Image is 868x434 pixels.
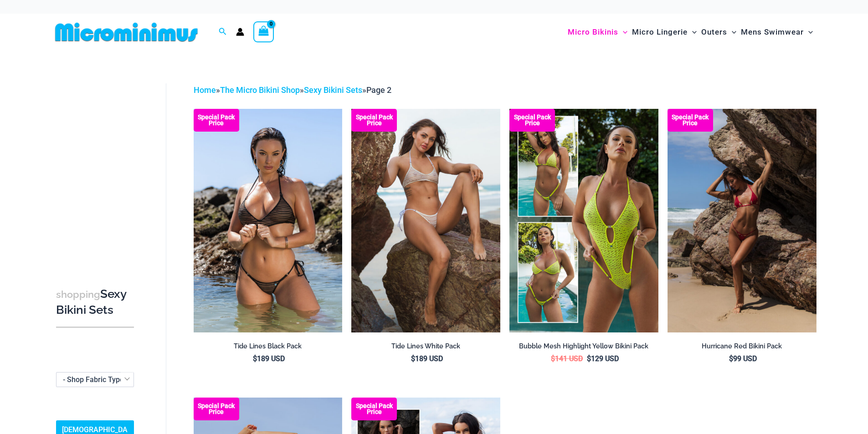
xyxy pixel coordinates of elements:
a: Tide Lines White Pack [351,342,500,354]
a: Hurricane Red Bikini Pack [668,342,817,354]
span: $ [729,354,733,363]
span: shopping [56,289,100,300]
a: Mens SwimwearMenu ToggleMenu Toggle [739,18,815,46]
a: Account icon link [236,28,244,36]
a: Micro LingerieMenu ToggleMenu Toggle [630,18,699,46]
img: MM SHOP LOGO FLAT [51,22,201,42]
img: Tide Lines White 350 Halter Top 470 Thong 05 [351,109,500,332]
a: Sexy Bikini Sets [304,85,362,95]
a: Micro BikinisMenu ToggleMenu Toggle [565,18,630,46]
a: Tide Lines Black Pack [194,342,343,354]
a: Search icon link [219,26,227,38]
span: Menu Toggle [804,20,813,44]
iframe: TrustedSite Certified [56,76,138,258]
span: » » » [194,85,391,95]
a: Home [194,85,216,95]
img: Hurricane Red 3277 Tri Top 4277 Thong Bottom 05 [668,109,817,332]
a: Tide Lines Black 350 Halter Top 470 Thong 04 Tide Lines Black 350 Halter Top 470 Thong 03Tide Lin... [194,109,343,332]
h2: Hurricane Red Bikini Pack [668,342,817,351]
bdi: 189 USD [411,354,443,363]
b: Special Pack Price [194,114,239,126]
bdi: 129 USD [587,354,619,363]
h2: Tide Lines White Pack [351,342,500,351]
span: Micro Lingerie [632,20,688,44]
h3: Sexy Bikini Sets [56,286,134,318]
nav: Site Navigation [564,17,817,47]
bdi: 99 USD [729,354,757,363]
span: $ [253,354,257,363]
h2: Tide Lines Black Pack [194,342,343,351]
a: The Micro Bikini Shop [220,85,300,95]
b: Special Pack Price [194,403,239,415]
a: OutersMenu ToggleMenu Toggle [699,18,739,46]
a: View Shopping Cart, empty [253,21,274,42]
span: $ [551,354,555,363]
b: Special Pack Price [668,114,713,126]
a: Bubble Mesh Highlight Yellow Bikini Pack [509,342,658,354]
b: Special Pack Price [351,114,397,126]
span: - Shop Fabric Type [63,375,124,384]
span: Outers [701,20,727,44]
span: Micro Bikinis [568,20,618,44]
span: Page 2 [366,85,391,95]
a: Tide Lines White 350 Halter Top 470 Thong 05 Tide Lines White 350 Halter Top 470 Thong 03Tide Lin... [351,109,500,332]
h2: Bubble Mesh Highlight Yellow Bikini Pack [509,342,658,351]
bdi: 189 USD [253,354,285,363]
a: Bubble Mesh Ultimate (3) Bubble Mesh Highlight Yellow 309 Tri Top 469 Thong 05Bubble Mesh Highlig... [509,109,658,332]
b: Special Pack Price [509,114,555,126]
span: - Shop Fabric Type [56,372,134,387]
a: Hurricane Red 3277 Tri Top 4277 Thong Bottom 05 Hurricane Red 3277 Tri Top 4277 Thong Bottom 06Hu... [668,109,817,332]
img: Tide Lines Black 350 Halter Top 470 Thong 04 [194,109,343,332]
span: Mens Swimwear [741,20,804,44]
span: $ [411,354,415,363]
span: Menu Toggle [618,20,627,44]
span: $ [587,354,591,363]
b: Special Pack Price [351,403,397,415]
span: - Shop Fabric Type [56,373,134,387]
img: Bubble Mesh Ultimate (3) [509,109,658,332]
span: Menu Toggle [727,20,736,44]
bdi: 141 USD [551,354,583,363]
span: Menu Toggle [688,20,697,44]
